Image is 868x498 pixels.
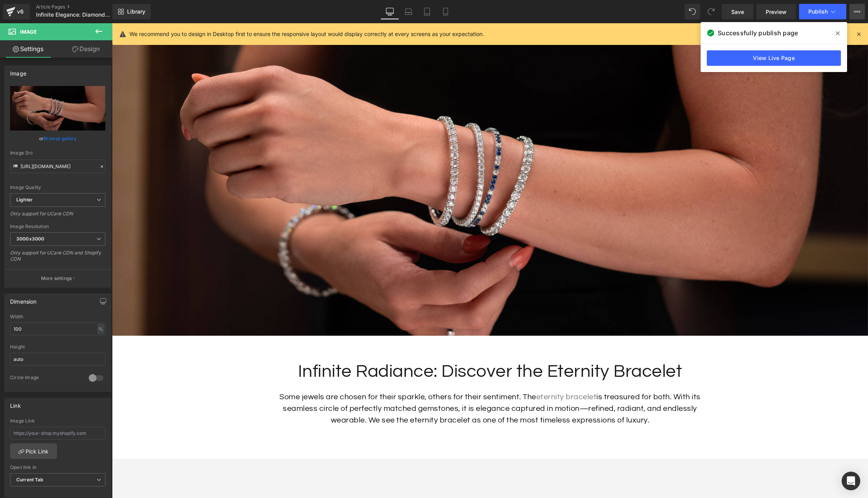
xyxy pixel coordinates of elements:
a: Tablet [418,4,436,19]
span: TIMEPIECES [466,4,503,10]
a: COLLECTIONS [377,4,426,10]
a: TIMEPIECES [463,4,503,10]
div: Open Intercom Messenger [842,472,860,490]
span: COLLECTIONS [380,4,423,10]
div: Image [10,66,26,77]
span: Image [20,29,37,35]
a: eternity bracelet [424,370,485,378]
div: Open link In [10,465,105,470]
p: More settings [41,275,72,282]
b: 3000x3000 [16,236,44,242]
button: Undo [685,4,700,19]
div: % [97,324,104,334]
div: Image Src [10,150,105,156]
span: Library [127,8,145,15]
a: New Library [112,4,151,19]
div: Dimension [10,294,37,305]
a: View Live Page [707,50,841,66]
a: Laptop [399,4,418,19]
a: Mobile [436,4,455,19]
a: Pick Link [10,443,57,459]
span: Successfully publish page [718,28,798,38]
b: Lighter [16,197,33,203]
p: Some jewels are chosen for their sparkle, others for their sentiment. The is treasured for both. ... [157,368,599,403]
b: Current Tab [16,477,44,483]
span: JEWELRY [429,4,460,10]
div: Image Quality [10,185,105,190]
a: Preview [756,4,796,19]
a: ENGAGEMENT [331,4,377,10]
h1: Infinite Radiance: Discover the Eternity Bracelet [152,337,605,360]
div: Image Resolution [10,224,105,229]
div: Circle Image [10,374,81,383]
div: Height [10,344,105,350]
a: [PERSON_NAME] [279,4,331,10]
input: auto [10,353,105,366]
input: Link [10,160,105,173]
a: ROLEX [249,4,279,10]
button: Redo [703,4,719,19]
p: We recommend you to design in Desktop first to ensure the responsive layout would display correct... [129,30,484,38]
div: Image Link [10,418,105,424]
a: Article Pages [36,4,125,10]
div: Only support for UCare CDN [10,211,105,222]
button: Publish [799,4,846,19]
a: Desktop [381,4,399,19]
a: JEWELRY [426,4,463,10]
a: Design [58,40,114,58]
span: Publish [808,9,828,15]
a: Browse gallery [44,132,77,145]
span: Preview [766,8,787,16]
input: auto [10,323,105,335]
a: v6 [3,4,30,19]
span: Save [731,8,744,16]
span: ROLEX [253,4,276,10]
button: More [849,4,865,19]
input: https://your-shop.myshopify.com [10,427,105,440]
div: v6 [15,7,25,17]
div: Only support for UCare CDN and Shopify CDN [10,250,105,267]
div: Width [10,314,105,319]
div: or [10,134,105,143]
span: ENGAGEMENT [334,4,374,10]
div: Link [10,398,21,409]
span: Infinite Elegance: Diamond Eternity Bracelets | Hamra Jewelers [36,12,110,18]
button: More settings [5,269,111,287]
span: [PERSON_NAME] [282,4,328,10]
